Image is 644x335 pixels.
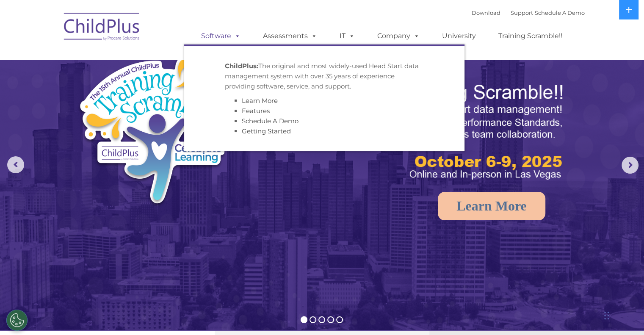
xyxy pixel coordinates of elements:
[369,28,428,44] a: Company
[604,303,609,328] div: Drag
[242,127,291,135] a: Getting Started
[254,28,326,44] a: Assessments
[60,7,144,49] img: ChildPlus by Procare Solutions
[242,107,270,115] a: Features
[506,244,644,335] iframe: Chat Widget
[225,62,258,70] strong: ChildPlus:
[511,9,533,16] a: Support
[331,28,363,44] a: IT
[472,9,585,16] font: |
[472,9,500,16] a: Download
[6,310,28,331] button: Cookies Settings
[242,97,278,105] a: Learn More
[535,9,585,16] a: Schedule A Demo
[242,117,299,125] a: Schedule A Demo
[193,28,249,44] a: Software
[434,28,484,44] a: University
[438,192,545,220] a: Learn More
[225,61,424,91] p: The original and most widely-used Head Start data management system with over 35 years of experie...
[490,28,571,44] a: Training Scramble!!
